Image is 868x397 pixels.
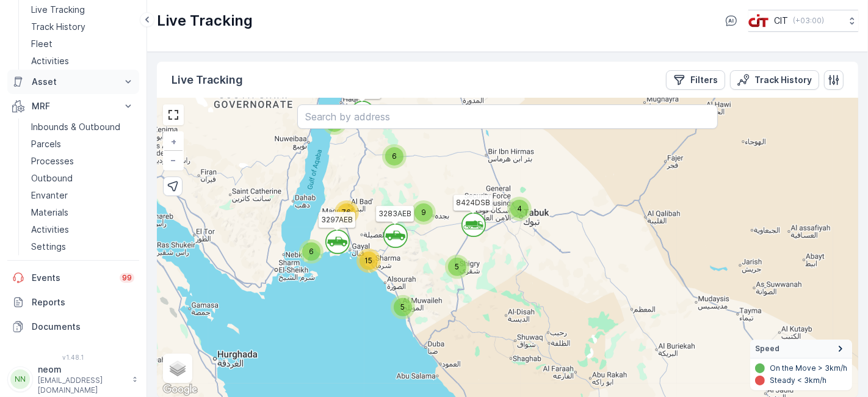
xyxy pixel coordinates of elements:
p: Live Tracking [172,71,243,89]
p: Documents [32,321,134,333]
svg: ` [383,224,408,248]
p: Materials [31,206,68,219]
a: Fleet [26,35,139,53]
input: Search by address [297,104,718,129]
span: 5 [400,302,405,311]
span: − [171,155,177,165]
div: 4 [322,111,347,135]
p: Fleet [31,38,52,50]
p: neom [38,363,126,376]
a: Parcels [26,136,139,153]
span: 6 [309,247,314,256]
div: 5 [445,255,469,279]
a: Track History [26,18,139,35]
a: Outbound [26,170,139,187]
a: Layers [164,355,191,382]
p: Live Tracking [31,4,85,16]
p: 99 [121,272,132,283]
a: Reports [7,290,139,315]
span: 15 [364,256,372,265]
p: Activities [31,55,69,67]
button: Track History [730,70,819,90]
a: Documents [7,315,139,339]
p: Activities [31,224,69,236]
div: 5 [391,295,415,319]
p: Settings [31,241,66,253]
div: ` [325,230,341,248]
p: On the Move > 3km/h [770,363,847,373]
a: Zoom Out [164,151,183,169]
p: Reports [32,296,134,308]
p: Events [32,272,112,284]
div: 6 [382,144,407,169]
p: Track History [754,74,812,86]
p: Outbound [31,172,73,184]
div: NN [10,370,30,389]
p: [EMAIL_ADDRESS][DOMAIN_NAME] [38,376,126,395]
a: Envanter [26,187,139,204]
p: Inbounds & Outbound [31,121,120,133]
span: 5 [455,262,459,271]
svg: ` [461,213,486,237]
p: Track History [31,21,85,33]
p: Filters [690,74,718,86]
div: 9 [411,200,436,225]
button: CIT(+03:00) [748,10,858,32]
div: 15 [356,249,381,273]
a: Live Tracking [26,1,139,18]
span: 9 [421,208,426,217]
button: Asset [7,70,139,94]
a: Activities [26,221,139,238]
a: Settings [26,238,139,255]
div: 76 [335,200,359,225]
p: CIT [774,15,788,27]
p: Steady < 3km/h [770,376,826,385]
span: 4 [517,204,522,213]
button: MRF [7,94,139,118]
p: Parcels [31,138,61,150]
div: ` [383,224,399,242]
a: Inbounds & Outbound [26,118,139,136]
a: Events99 [7,266,139,290]
a: Materials [26,204,139,221]
p: Processes [31,155,74,167]
summary: Speed [750,340,852,359]
img: cit-logo_pOk6rL0.png [748,14,769,27]
p: ( +03:00 ) [793,16,824,26]
a: View Fullscreen [164,106,183,124]
a: Processes [26,153,139,170]
p: MRF [32,100,115,112]
button: Filters [666,70,725,90]
p: Asset [32,76,115,88]
span: 6 [392,151,397,161]
p: Live Tracking [157,11,253,31]
span: 76 [342,208,351,217]
a: Activities [26,53,139,70]
span: + [171,136,176,147]
div: ` [461,213,477,231]
a: Zoom In [164,133,183,151]
p: Envanter [31,189,68,202]
span: v 1.48.1 [7,354,139,361]
div: 6 [299,239,324,264]
svg: ` [325,230,350,254]
div: 4 [507,197,532,221]
span: Speed [755,344,779,354]
button: NNneom[EMAIL_ADDRESS][DOMAIN_NAME] [7,363,139,395]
